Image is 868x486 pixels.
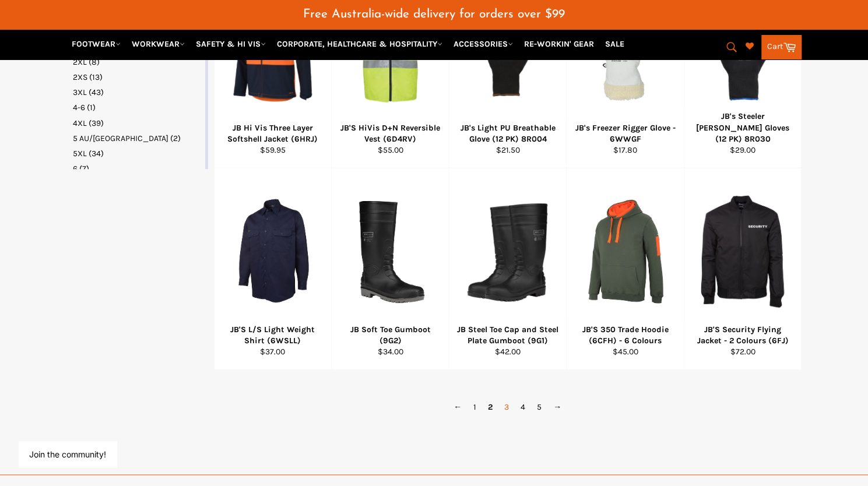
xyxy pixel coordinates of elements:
div: JB'S L/S Light Weight Shirt (6WSLL) [222,324,324,347]
a: 2XL [73,57,203,68]
a: WORKWEAR [127,34,189,54]
span: 4-6 [73,103,85,112]
a: FOOTWEAR [67,34,125,54]
span: 4XL [73,118,87,128]
div: JB's Freezer Rigger Glove - 6WWGF [574,122,677,145]
div: JB'S HiVis D+N Reversible Vest (6D4RV) [339,122,442,145]
span: (34) [89,149,104,159]
a: ACCESSORIES [449,34,518,54]
span: 2XL [73,57,87,67]
span: (1) [87,103,96,112]
a: 5 [531,399,547,415]
span: (8) [89,57,100,67]
a: SAFETY & HI VIS [191,34,270,54]
a: JB Steel Toe Cap and Steel Plate Gumboot (9G1)JB Steel Toe Cap and Steel Plate Gumboot (9G1)$42.00 [449,168,567,369]
a: SALE [600,34,629,54]
div: JB Hi Vis Three Layer Softshell Jacket (6HRJ) [222,122,324,145]
a: 4XL [73,118,203,129]
a: CORPORATE, HEALTHCARE & HOSPITALITY [272,34,447,54]
span: (7) [79,164,89,174]
a: JB'S 350 Trade Hoodie (6CFH) - 6 ColoursJB'S 350 Trade Hoodie (6CFH) - 6 Colours$45.00 [566,168,684,369]
span: Free Australia-wide delivery for orders over $99 [303,8,565,20]
a: → [547,399,567,415]
a: ← [448,399,468,415]
a: 1 [468,399,482,415]
a: 5XL [73,148,203,159]
a: Cart [761,35,802,59]
a: JB'S Security Flying Jacket - 2 Colours (6FJ)JB'S Security Flying Jacket - 2 Colours (6FJ)$72.00 [684,168,802,369]
span: 6 [73,164,78,174]
span: 5 AU/[GEOGRAPHIC_DATA] [73,133,168,143]
div: JB Steel Toe Cap and Steel Plate Gumboot (9G1) [456,324,559,347]
span: (2) [170,133,181,143]
div: JB'S 350 Trade Hoodie (6CFH) - 6 Colours [574,324,677,347]
a: 2XS [73,72,203,83]
span: 2XS [73,72,87,82]
span: 5XL [73,149,87,159]
a: JB'S L/S Light Weight Shirt (6WSLL)JB'S L/S Light Weight Shirt (6WSLL)$37.00 [214,168,332,369]
span: (43) [89,87,104,97]
a: JB Soft Toe Gumboot (9G2)JB Soft Toe Gumboot (9G2)$34.00 [331,168,449,369]
a: 3 [498,399,515,415]
div: JB's Light PU Breathable Glove (12 PK) 8R004 [456,122,559,145]
span: 2 [482,399,498,415]
span: (13) [89,72,103,82]
div: JB's Steeler [PERSON_NAME] Gloves (12 PK) 8R030 [691,111,794,145]
div: JB Soft Toe Gumboot (9G2) [339,324,442,347]
span: 3XL [73,87,87,97]
a: RE-WORKIN' GEAR [519,34,599,54]
a: 4-6 [73,102,203,113]
span: (39) [89,118,104,128]
button: Join the community! [29,449,106,459]
a: 6 [73,163,203,174]
a: 5 AU/UK [73,133,203,144]
a: 4 [515,399,531,415]
a: 3XL [73,87,203,98]
div: JB'S Security Flying Jacket - 2 Colours (6FJ) [691,324,794,347]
